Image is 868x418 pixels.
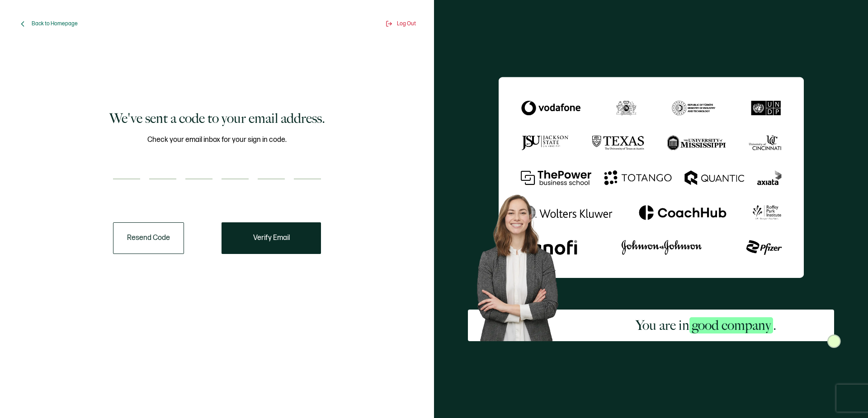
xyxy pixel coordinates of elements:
[113,222,184,254] button: Resend Code
[468,187,578,341] img: Sertifier Signup - You are in <span class="strong-h">good company</span>. Hero
[499,77,804,278] img: Sertifier We've sent a code to your email address.
[109,109,325,127] h1: We've sent a code to your email address.
[636,316,776,334] h2: You are in .
[222,222,321,254] button: Verify Email
[253,235,290,242] span: Verify Email
[827,334,841,348] img: Sertifier Signup
[689,317,773,333] span: good company
[32,20,78,27] span: Back to Homepage
[147,134,287,146] span: Check your email inbox for your sign in code.
[397,20,416,27] span: Log Out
